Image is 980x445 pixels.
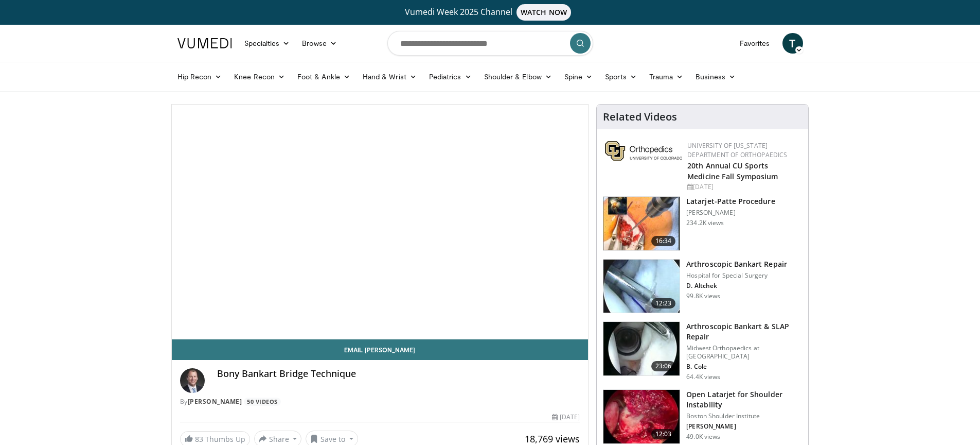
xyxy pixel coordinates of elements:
a: T [782,33,803,54]
a: Sports [599,66,643,87]
a: Knee Recon [228,66,291,87]
a: Shoulder & Elbow [478,66,558,87]
p: 99.8K views [686,292,720,300]
a: Hand & Wrist [357,66,423,87]
img: 617583_3.png.150x105_q85_crop-smart_upscale.jpg [603,197,680,250]
span: 23:06 [651,361,676,371]
a: 20th Annual CU Sports Medicine Fall Symposium [687,161,778,181]
a: 12:23 Arthroscopic Bankart Repair Hospital for Special Surgery D. Altchek 99.8K views [603,259,802,314]
a: Favorites [734,33,776,54]
p: 234.2K views [686,219,724,227]
a: 50 Videos [244,398,281,406]
p: Hospital for Special Surgery [686,271,787,280]
span: 12:03 [651,429,676,439]
a: Business [689,66,742,87]
p: [PERSON_NAME] [686,422,802,431]
div: [DATE] [687,182,800,192]
h3: Arthroscopic Bankart & SLAP Repair [686,321,802,342]
div: By [180,397,580,406]
a: 16:34 Latarjet-Patte Procedure [PERSON_NAME] 234.2K views [603,196,802,251]
a: Specialties [238,33,296,54]
p: Midwest Orthopaedics at [GEOGRAPHIC_DATA] [686,344,802,361]
h3: Latarjet-Patte Procedure [686,196,775,207]
a: Foot & Ankle [291,66,357,87]
span: 12:23 [651,298,676,309]
a: Vumedi Week 2025 ChannelWATCH NOW [179,4,801,21]
a: Trauma [643,66,690,87]
a: 23:06 Arthroscopic Bankart & SLAP Repair Midwest Orthopaedics at [GEOGRAPHIC_DATA] B. Cole 64.4K ... [603,321,802,381]
span: 83 [195,434,203,444]
span: 16:34 [651,236,676,246]
a: Pediatrics [423,66,478,87]
img: Avatar [180,368,205,393]
img: VuMedi Logo [177,38,232,48]
img: cole_0_3.png.150x105_q85_crop-smart_upscale.jpg [603,322,680,375]
span: 18,769 views [525,433,580,445]
p: Boston Shoulder Institute [686,412,802,420]
p: 64.4K views [686,373,720,381]
a: Browse [296,33,343,54]
video-js: Video Player [172,105,589,339]
img: 944938_3.png.150x105_q85_crop-smart_upscale.jpg [603,390,680,443]
a: Hip Recon [171,66,228,87]
input: Search topics, interventions [387,31,593,56]
h4: Related Videos [603,111,677,123]
div: [DATE] [552,413,580,422]
h3: Open Latarjet for Shoulder Instability [686,389,802,410]
p: D. Altchek [686,282,787,290]
a: 12:03 Open Latarjet for Shoulder Instability Boston Shoulder Institute [PERSON_NAME] 49.0K views [603,389,802,444]
p: [PERSON_NAME] [686,209,775,217]
p: B. Cole [686,363,802,371]
a: [PERSON_NAME] [188,397,242,406]
h3: Arthroscopic Bankart Repair [686,259,787,269]
a: Email [PERSON_NAME] [172,339,589,360]
span: WATCH NOW [516,4,571,21]
img: 10039_3.png.150x105_q85_crop-smart_upscale.jpg [603,260,680,313]
img: 355603a8-37da-49b6-856f-e00d7e9307d3.png.150x105_q85_autocrop_double_scale_upscale_version-0.2.png [605,141,682,161]
a: Spine [558,66,599,87]
h4: Bony Bankart Bridge Technique [217,368,580,380]
a: University of [US_STATE] Department of Orthopaedics [687,141,787,159]
p: 49.0K views [686,433,720,441]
